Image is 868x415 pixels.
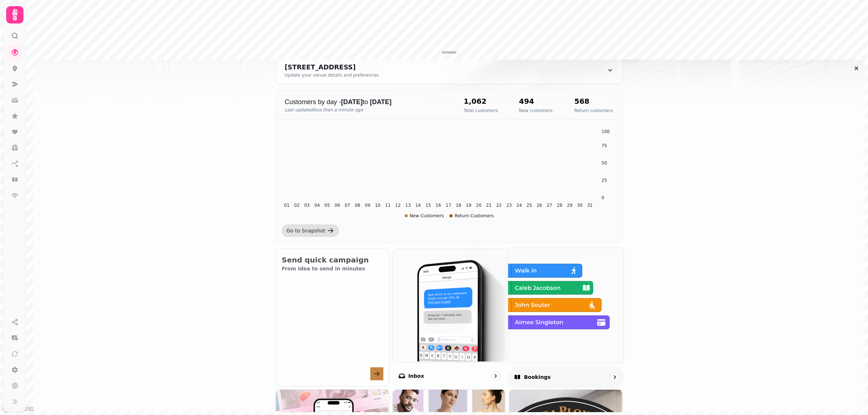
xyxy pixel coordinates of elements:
[516,203,522,208] tspan: 24
[405,213,444,219] div: New Customers
[392,249,506,386] a: InboxInbox
[385,203,391,208] tspan: 11
[450,213,494,219] div: Return Customers
[2,405,34,413] a: Mapbox logo
[276,249,390,386] button: Send quick campaignFrom idea to send in minutes
[587,203,592,208] tspan: 31
[425,203,431,208] tspan: 15
[464,108,498,114] p: Total customers
[282,265,383,272] p: From idea to send in minutes
[506,203,512,208] tspan: 23
[446,203,451,208] tspan: 17
[577,203,582,208] tspan: 30
[557,203,562,208] tspan: 28
[355,203,360,208] tspan: 08
[601,178,607,183] tspan: 25
[611,373,618,381] svg: go to
[492,372,499,380] svg: go to
[456,203,461,208] tspan: 18
[285,72,379,78] div: Update your venue details and preferences
[486,203,492,208] tspan: 21
[496,203,502,208] tspan: 22
[345,203,350,208] tspan: 07
[335,203,340,208] tspan: 06
[507,247,623,362] img: Bookings
[324,203,330,208] tspan: 05
[464,96,498,106] h2: 1,062
[405,203,411,208] tspan: 13
[395,203,401,208] tspan: 12
[851,63,862,74] button: Close drawer
[527,203,532,208] tspan: 25
[537,203,542,208] tspan: 26
[282,224,339,237] a: Go to Snapshot
[284,203,289,208] tspan: 01
[408,372,424,380] p: Inbox
[574,96,613,106] h2: 568
[341,98,363,106] strong: [DATE]
[601,143,607,148] tspan: 75
[547,203,552,208] tspan: 27
[365,203,370,208] tspan: 09
[519,108,553,114] p: New customers
[286,227,325,234] div: Go to Snapshot
[285,62,379,72] div: [STREET_ADDRESS]
[294,203,299,208] tspan: 02
[415,203,421,208] tspan: 14
[435,203,441,208] tspan: 16
[370,98,392,106] strong: [DATE]
[567,203,573,208] tspan: 29
[524,373,551,381] p: Bookings
[285,107,449,113] p: Last updated less than a minute ago
[476,203,481,208] tspan: 20
[392,248,505,361] img: Inbox
[285,97,449,107] p: Customers by day - to
[519,96,553,106] h2: 494
[466,203,471,208] tspan: 19
[282,255,383,265] h2: Send quick campaign
[508,247,624,388] a: BookingsBookings
[314,203,320,208] tspan: 04
[375,203,380,208] tspan: 10
[601,129,610,134] tspan: 100
[601,195,604,200] tspan: 0
[574,108,613,114] p: Return customers
[304,203,310,208] tspan: 03
[601,161,607,166] tspan: 50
